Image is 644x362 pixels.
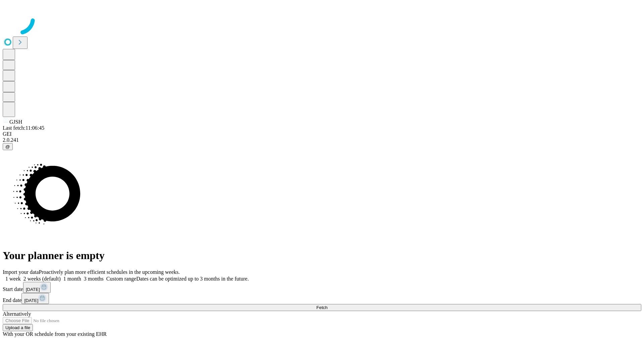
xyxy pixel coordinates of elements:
[39,269,180,275] span: Proactively plan more efficient schedules in the upcoming weeks.
[63,276,81,282] span: 1 month
[3,282,641,293] div: Start date
[3,331,107,337] span: With your OR schedule from your existing EHR
[84,276,104,282] span: 3 months
[26,287,40,292] span: [DATE]
[21,293,49,304] button: [DATE]
[3,324,33,331] button: Upload a file
[3,125,44,131] span: Last fetch: 11:06:45
[24,298,38,303] span: [DATE]
[106,276,136,282] span: Custom range
[3,293,641,304] div: End date
[23,282,51,293] button: [DATE]
[3,137,641,143] div: 2.0.241
[3,249,641,262] h1: Your planner is empty
[3,304,641,311] button: Fetch
[316,305,327,310] span: Fetch
[5,144,10,149] span: @
[5,276,21,282] span: 1 week
[23,276,61,282] span: 2 weeks (default)
[136,276,249,282] span: Dates can be optimized up to 3 months in the future.
[3,311,31,317] span: Alternatively
[9,119,22,125] span: GJSH
[3,269,39,275] span: Import your data
[3,131,641,137] div: GEI
[3,143,13,150] button: @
